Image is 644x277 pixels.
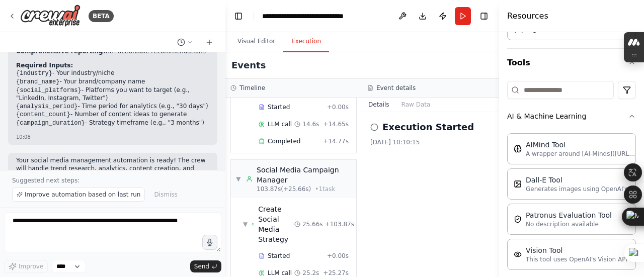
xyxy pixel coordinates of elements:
button: Send [190,260,221,272]
div: BETA [89,10,114,22]
button: Switch to previous chat [173,36,197,48]
p: This tool uses OpenAI's Vision API to describe the contents of an image. [526,255,636,263]
p: No description available [526,220,612,228]
code: {brand_name} [16,78,59,85]
li: - Your industry/niche [16,69,209,78]
p: Suggested next steps: [12,176,213,184]
button: Tools [507,49,636,77]
span: + 0.00s [327,252,349,260]
button: Improve automation based on last run [12,188,145,202]
span: + 14.65s [323,120,349,128]
div: Social Media Campaign Manager [257,165,351,185]
span: Dismiss [154,191,177,199]
span: + 0.00s [327,103,349,111]
img: AIMindTool [514,145,522,153]
span: 25.2s [302,269,319,277]
img: Logo [20,5,80,27]
p: Generates images using OpenAI's Dall-E model. [526,185,636,193]
button: Hide right sidebar [477,9,491,23]
p: A wrapper around [AI-Minds]([URL][DOMAIN_NAME]). Useful for when you need answers to questions fr... [526,150,636,158]
div: Create Social Media Strategy [258,204,294,244]
div: Dall-E Tool [526,175,636,185]
span: 14.6s [302,120,319,128]
button: Details [362,98,395,112]
code: {content_count} [16,111,70,118]
h2: Execution Started [382,120,474,134]
span: Completed [268,137,300,145]
strong: Required Inputs: [16,62,73,69]
nav: breadcrumb [262,11,374,21]
button: Visual Editor [229,31,283,52]
span: LLM call [268,269,292,277]
span: + 14.77s [323,137,349,145]
li: - Platforms you want to target (e.g., "LinkedIn, Instagram, Twitter") [16,86,209,103]
div: AIMind Tool [526,140,636,150]
span: LLM call [268,120,292,128]
div: Vision Tool [526,245,636,255]
h4: Resources [507,10,548,22]
div: [DATE] 10:10:15 [370,138,491,146]
span: ▼ [236,175,241,183]
h2: Events [231,58,266,72]
span: + 25.27s [323,269,349,277]
span: Started [268,103,290,111]
h3: Event details [376,84,416,92]
button: Execution [283,31,329,52]
li: - Number of content ideas to generate [16,111,209,119]
button: Dismiss [149,188,182,202]
button: Click to speak your automation idea [202,235,217,250]
button: AI & Machine Learning [507,103,636,129]
li: - Time period for analytics (e.g., "30 days") [16,103,209,111]
span: Improve [19,262,43,270]
li: - Strategy timeframe (e.g., "3 months") [16,119,209,128]
code: {campaign_duration} [16,120,85,127]
div: Patronus Evaluation Tool [526,210,612,220]
code: {social_platforms} [16,87,82,94]
h3: Timeline [239,84,265,92]
button: Raw Data [395,98,437,112]
span: 103.87s (+25.66s) [257,185,311,193]
span: • 1 task [315,185,335,193]
button: Start a new chat [201,36,217,48]
button: Hide left sidebar [231,9,246,23]
span: Improve automation based on last run [25,191,140,199]
code: {analysis_period} [16,103,77,110]
img: PatronusEvalTool [514,215,522,223]
span: ▼ [243,220,248,228]
span: Started [268,252,290,260]
code: {industry} [16,70,52,77]
button: Improve [4,260,48,273]
span: 25.66s [302,220,323,228]
p: Your social media management automation is ready! The crew will handle trend research, analytics,... [16,157,209,188]
span: + 103.87s [325,220,354,228]
li: - Your brand/company name [16,78,209,86]
span: Send [194,262,209,270]
div: 10:08 [16,133,209,141]
img: DallETool [514,180,522,188]
img: VisionTool [514,250,522,258]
